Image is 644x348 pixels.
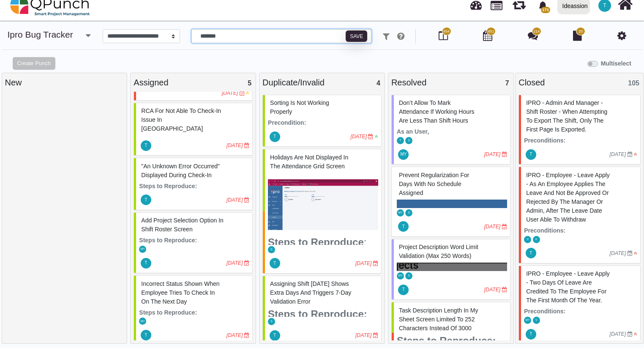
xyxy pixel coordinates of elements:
[405,272,412,279] span: Selvarani
[273,333,276,337] span: T
[13,57,55,70] button: Create Punch
[397,128,429,135] strong: As an User,
[226,142,243,148] i: [DATE]
[398,149,409,160] span: Mohammed Yakub Raza Khan A
[268,308,367,320] strong: Steps to Reproduce:
[141,280,219,305] span: #81823
[579,29,583,35] span: 20
[270,99,329,115] span: #61245
[268,119,306,126] strong: Precondition:
[610,331,626,337] i: [DATE]
[134,76,253,89] div: Assigned
[145,143,147,148] span: T
[399,139,401,142] span: T
[526,149,536,160] span: Thalha
[526,99,607,133] span: #61083
[528,30,538,41] i: Punch Discussion
[268,236,378,249] h3: :
[270,132,280,142] span: Thalha
[518,76,641,89] div: Closed
[541,7,550,13] span: 171
[526,270,610,304] span: #61258
[408,211,410,214] span: S
[141,140,151,151] span: Thalha
[5,76,124,89] div: New
[488,29,494,35] span: 451
[141,217,224,233] span: #81805
[145,333,147,337] span: T
[351,134,367,140] i: [DATE]
[524,317,531,324] span: Mohammed Yakub Raza Khan A
[524,227,565,234] strong: Preconditions:
[244,197,249,203] i: Due Date
[377,79,380,87] span: 4
[483,30,492,41] i: Calendar
[226,197,243,203] i: [DATE]
[244,333,249,338] i: Due Date
[610,250,626,256] i: [DATE]
[538,1,547,10] svg: bell fill
[524,236,531,243] span: Vinusha
[240,90,245,96] i: Due Date
[145,261,147,265] span: T
[244,260,249,266] i: Due Date
[139,309,197,316] strong: Steps to Reproduce:
[222,90,238,96] i: [DATE]
[268,318,275,325] span: Selvarani
[397,32,404,41] i: e.g: punch or !ticket or &Type or #Status or @username or $priority or *iteration or ^additionalf...
[526,329,536,340] span: Thalha
[439,30,448,41] i: Board
[373,261,378,266] i: Due Date
[248,79,251,87] span: 5
[603,3,606,8] span: T
[398,221,409,232] span: Thalha
[270,248,273,251] span: S
[399,99,475,124] span: #81602
[634,251,637,256] i: High
[226,332,243,338] i: [DATE]
[270,330,280,341] span: Thalha
[141,330,151,340] span: Thalha
[527,238,529,241] span: V
[601,60,631,67] b: Multiselect
[408,274,410,277] span: S
[399,244,478,259] span: #81687
[529,332,532,336] span: T
[397,272,404,279] span: Mohammed Yakub Raza Khan A
[398,211,402,214] span: MY
[484,151,501,157] i: [DATE]
[526,319,530,322] span: MY
[141,195,151,205] span: Thalha
[8,30,73,39] a: ipro Bug Tracker
[399,172,469,196] span: #81686
[141,107,221,132] span: #80312
[141,248,145,251] span: MY
[533,29,540,35] span: 214
[524,137,565,144] strong: Preconditions:
[244,143,249,148] i: Due Date
[141,320,145,323] span: MY
[529,251,532,255] span: T
[634,152,637,157] i: High
[628,332,633,337] i: Due Date
[397,137,404,144] span: Thalha
[526,172,610,223] span: #61090
[505,79,509,87] span: 7
[145,198,147,202] span: T
[139,246,146,253] span: Mohammed Yakub Raza Khan A
[610,151,626,157] i: [DATE]
[368,134,373,139] i: Due Date
[398,285,409,295] span: Thalha
[373,333,378,338] i: Due Date
[226,260,243,266] i: [DATE]
[139,183,197,189] strong: Steps to Reproduce:
[405,209,412,216] span: Selvarani
[484,287,501,293] i: [DATE]
[270,154,348,170] span: #75370
[139,318,146,325] span: Mohammed Yakub Raza Khan A
[502,287,507,292] i: Due Date
[398,274,402,277] span: MY
[268,236,364,248] strong: Steps to Reproduce
[443,29,450,35] span: 454
[268,246,275,253] span: Selvarani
